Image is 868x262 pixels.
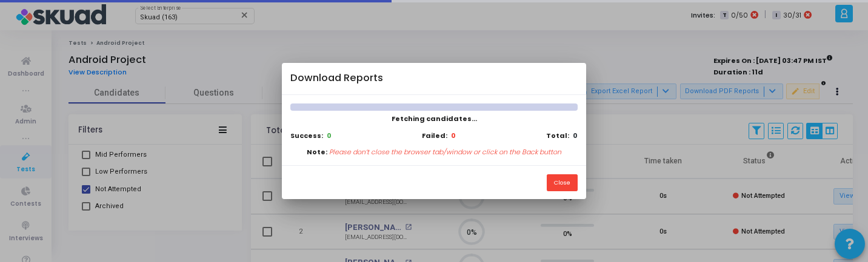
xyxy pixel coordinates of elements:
b: Success: [290,131,323,140]
b: 0 [451,131,456,141]
button: Close [547,174,578,191]
b: Total: [546,131,569,140]
b: Note: [307,147,327,157]
h4: Download Reports [290,71,383,86]
span: Fetching candidates... [392,114,477,123]
b: Failed: [422,131,447,141]
p: Please don’t close the browser tab/window or click on the Back button [329,147,561,157]
b: 0 [573,131,578,140]
b: 0 [327,131,332,140]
